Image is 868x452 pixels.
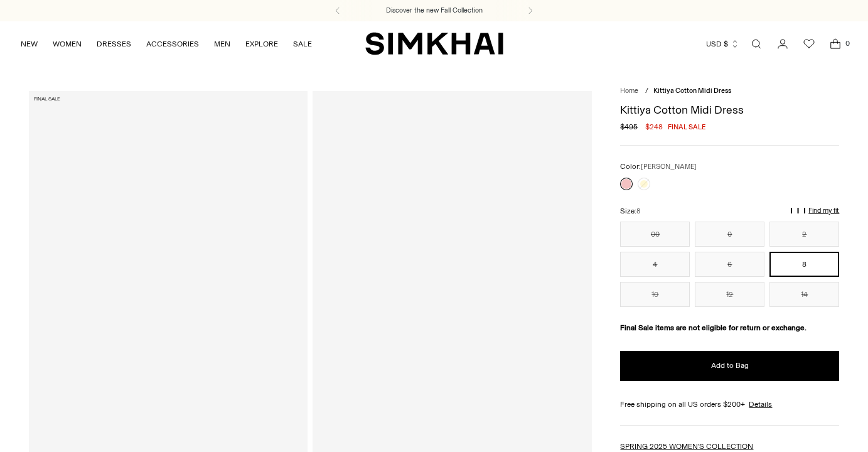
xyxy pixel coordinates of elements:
a: WOMEN [53,30,82,58]
a: DRESSES [97,30,131,58]
a: MEN [214,30,230,58]
button: 4 [620,252,690,277]
a: Details [749,399,772,410]
span: 8 [636,207,640,215]
a: Discover the new Fall Collection [386,6,483,16]
span: 0 [842,38,853,49]
button: 00 [620,222,690,247]
strong: Final Sale items are not eligible for return or exchange. [620,323,806,332]
button: 2 [769,222,839,247]
button: 12 [695,282,764,307]
a: SPRING 2025 WOMEN'S COLLECTION [620,442,753,451]
button: Add to Bag [620,351,839,381]
button: 8 [769,252,839,277]
button: 10 [620,282,690,307]
a: Wishlist [796,31,822,56]
button: 0 [695,222,764,247]
button: USD $ [706,30,739,58]
a: SIMKHAI [365,31,503,56]
a: Home [620,87,638,95]
s: $495 [620,121,638,132]
label: Size: [620,205,640,217]
button: 6 [695,252,764,277]
div: Free shipping on all US orders $200+ [620,399,839,410]
button: 14 [769,282,839,307]
div: / [645,86,648,97]
a: Open cart modal [823,31,848,56]
span: [PERSON_NAME] [641,163,697,171]
span: Kittiya Cotton Midi Dress [653,87,731,95]
nav: breadcrumbs [620,86,839,97]
a: ACCESSORIES [146,30,199,58]
span: $248 [645,121,663,132]
a: EXPLORE [245,30,278,58]
label: Color: [620,161,697,173]
a: SALE [293,30,312,58]
a: NEW [21,30,38,58]
a: Go to the account page [770,31,795,56]
span: Add to Bag [711,360,749,371]
a: Open search modal [744,31,769,56]
h1: Kittiya Cotton Midi Dress [620,104,839,116]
